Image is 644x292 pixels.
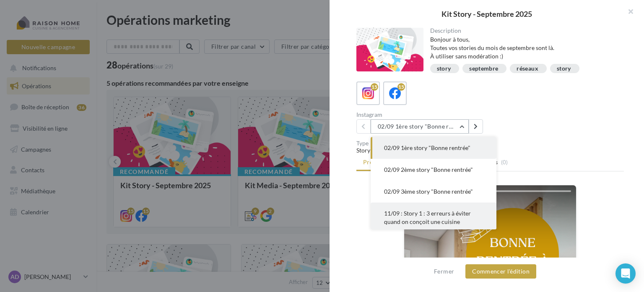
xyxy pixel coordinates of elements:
div: 15 [397,83,405,91]
button: 02/09 1ère story "Bonne rentrée" [371,119,469,134]
div: Bonjour à tous, Toutes vos stories du mois de septembre sont là. À utiliser sans modération :) [430,35,618,61]
button: 02/09 2ème story "Bonne rentrée" [371,159,496,181]
div: réseaux [517,66,538,72]
div: Story [356,146,624,155]
div: Description [430,28,618,34]
span: 02/09 1ère story "Bonne rentrée" [384,144,470,151]
div: story [557,66,571,72]
div: 15 [371,83,378,91]
div: Type [356,140,624,146]
div: story [437,66,451,72]
button: Commencer l'édition [465,264,536,279]
button: 02/09 1ère story "Bonne rentrée" [371,137,496,159]
div: septembre [469,66,498,72]
button: 11/09 : Story 1 : 3 erreurs à éviter quand on conçoit une cuisine [371,203,496,233]
button: 02/09 3ème story "Bonne rentrée" [371,181,496,203]
div: Kit Story - Septembre 2025 [343,10,631,18]
span: 11/09 : Story 1 : 3 erreurs à éviter quand on conçoit une cuisine [384,210,471,225]
span: (0) [501,159,508,166]
span: 02/09 2ème story "Bonne rentrée" [384,166,473,173]
button: Fermer [431,266,457,276]
div: Open Intercom Messenger [615,263,636,284]
span: 02/09 3ème story "Bonne rentrée" [384,188,473,195]
div: Instagram [356,112,487,118]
